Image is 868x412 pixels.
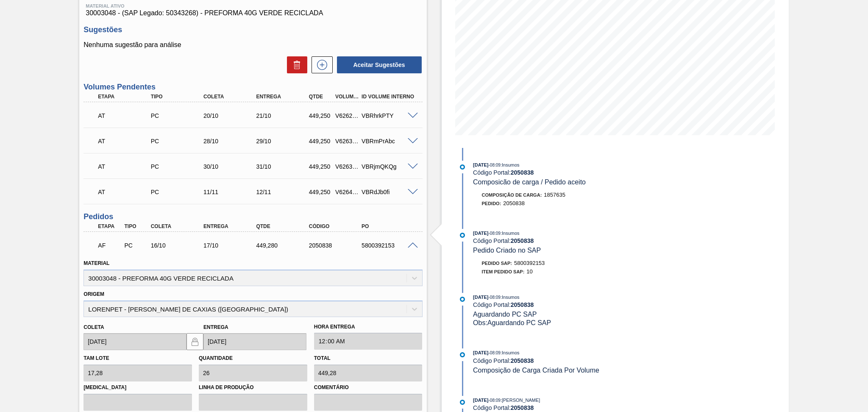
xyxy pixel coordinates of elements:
[83,333,186,350] input: dd/mm/yyyy
[514,260,545,266] span: 5800392153
[473,162,488,167] span: [DATE]
[122,242,150,249] div: Pedido de Compra
[333,138,361,145] div: V626341
[83,381,192,394] label: [MEDICAL_DATA]
[460,164,465,170] img: atual
[254,138,313,145] div: 29/10/2025
[333,189,361,195] div: V626481
[489,398,501,403] span: - 08:09
[307,163,334,170] div: 449,250
[149,223,208,229] div: Coleta
[96,94,155,100] div: Etapa
[511,357,534,364] strong: 2050838
[203,324,228,330] label: Entrega
[333,56,423,74] div: Aceitar Sugestões
[337,56,422,73] button: Aceitar Sugestões
[149,189,208,195] div: Pedido de Compra
[359,242,419,249] div: 5800392153
[473,357,674,364] div: Código Portal:
[544,192,565,198] span: 1857635
[511,169,534,176] strong: 2050838
[186,333,203,350] button: locked
[149,242,208,249] div: 16/10/2025
[501,162,520,167] span: : Insumos
[473,398,488,403] span: [DATE]
[482,269,525,274] span: Item pedido SAP:
[482,261,512,266] span: Pedido SAP:
[254,189,313,195] div: 12/11/2025
[460,233,465,238] img: atual
[83,260,109,266] label: Material
[254,94,313,100] div: Entrega
[314,321,423,333] label: Hora Entrega
[83,355,109,361] label: Tam lote
[473,237,674,244] div: Código Portal:
[98,189,153,195] p: AT
[460,352,465,357] img: atual
[149,112,208,119] div: Pedido de Compra
[149,138,208,145] div: Pedido de Compra
[473,231,488,236] span: [DATE]
[96,236,123,255] div: Aguardando Faturamento
[333,94,361,100] div: Volume Portal
[201,112,261,119] div: 20/10/2025
[307,112,334,119] div: 449,250
[473,319,551,326] span: Obs: Aguardando PC SAP
[254,163,313,170] div: 31/10/2025
[359,163,419,170] div: VBRjmQKQg
[473,295,488,300] span: [DATE]
[526,268,532,275] span: 10
[96,223,123,229] div: Etapa
[83,25,422,34] h3: Sugestões
[96,106,155,125] div: Aguardando Informações de Transporte
[501,398,540,403] span: : [PERSON_NAME]
[307,94,334,100] div: Qtde
[359,138,419,145] div: VBRmPrAbc
[489,163,501,167] span: - 08:09
[473,169,674,176] div: Código Portal:
[503,200,525,206] span: 2050838
[359,223,419,229] div: PO
[501,350,520,355] span: : Insumos
[190,337,200,347] img: locked
[83,212,422,221] h3: Pedidos
[489,295,501,300] span: - 08:09
[283,56,307,73] div: Excluir Sugestões
[307,242,366,249] div: 2050838
[489,351,501,355] span: - 08:09
[314,355,331,361] label: Total
[86,3,420,8] span: Material ativo
[473,301,674,308] div: Código Portal:
[98,242,121,249] p: AF
[83,291,104,297] label: Origem
[307,223,366,229] div: Código
[307,189,334,195] div: 449,250
[201,94,261,100] div: Coleta
[359,94,419,100] div: Id Volume Interno
[122,223,150,229] div: Tipo
[203,333,306,350] input: dd/mm/yyyy
[83,83,422,92] h3: Volumes Pendentes
[333,163,361,170] div: V626342
[201,138,261,145] div: 28/10/2025
[482,201,501,206] span: Pedido :
[201,189,261,195] div: 11/11/2025
[83,324,104,330] label: Coleta
[98,112,153,119] p: AT
[86,9,420,17] span: 30003048 - (SAP Legado: 50343268) - PREFORMA 40G VERDE RECICLADA
[460,297,465,302] img: atual
[511,237,534,244] strong: 2050838
[149,163,208,170] div: Pedido de Compra
[473,247,541,254] span: Pedido Criado no SAP
[307,56,333,73] div: Nova sugestão
[254,242,313,249] div: 449,280
[511,301,534,308] strong: 2050838
[460,400,465,405] img: atual
[359,112,419,119] div: VBRhrkPTY
[98,163,153,170] p: AT
[473,350,488,355] span: [DATE]
[199,381,307,394] label: Linha de Produção
[473,178,586,186] span: Composicão de carga / Pedido aceito
[149,94,208,100] div: Tipo
[96,183,155,201] div: Aguardando Informações de Transporte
